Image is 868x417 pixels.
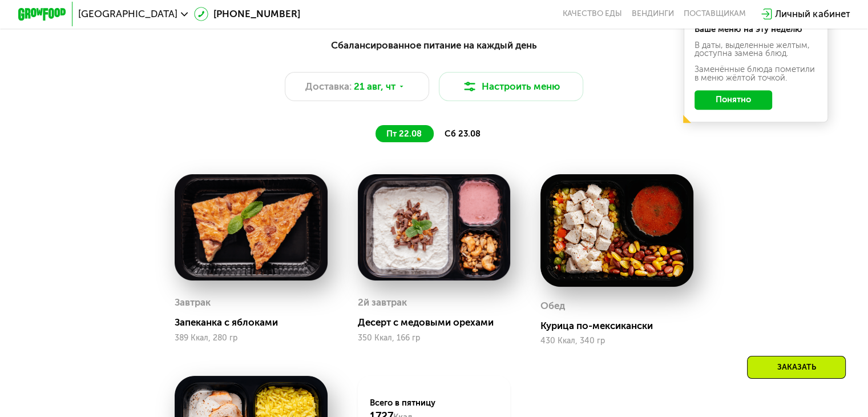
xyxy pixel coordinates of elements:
[305,79,352,94] span: Доставка:
[684,9,746,19] div: поставщикам
[175,334,328,343] div: 389 Ккал, 280 гр
[540,297,565,315] div: Обед
[695,65,818,82] div: Заменённые блюда пометили в меню жёлтой точкой.
[695,90,772,110] button: Понятно
[358,334,511,343] div: 350 Ккал, 166 гр
[175,294,211,312] div: Завтрак
[632,9,674,19] a: Вендинги
[695,25,818,34] div: Ваше меню на эту неделю
[540,336,693,346] div: 430 Ккал, 340 гр
[358,316,520,328] div: Десерт с медовыми орехами
[386,129,422,139] span: пт 22.08
[77,38,791,53] div: Сбалансированное питание на каждый день
[439,72,584,101] button: Настроить меню
[695,41,818,58] div: В даты, выделенные желтым, доступна замена блюд.
[775,7,850,21] div: Личный кабинет
[540,320,703,332] div: Курица по-мексикански
[563,9,622,19] a: Качество еды
[358,294,407,312] div: 2й завтрак
[194,7,300,21] a: [PHONE_NUMBER]
[354,79,395,94] span: 21 авг, чт
[175,316,337,328] div: Запеканка с яблоками
[747,356,846,379] div: Заказать
[445,129,481,139] span: сб 23.08
[78,9,177,19] span: [GEOGRAPHIC_DATA]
